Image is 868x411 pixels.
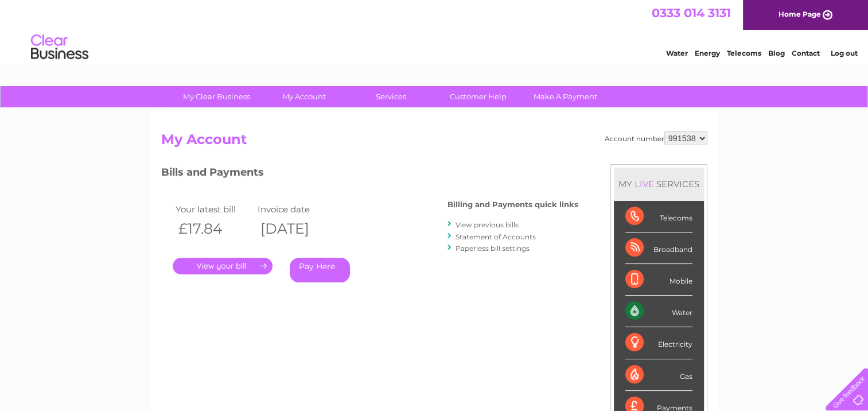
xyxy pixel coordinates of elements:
a: Paperless bill settings [456,244,530,253]
a: My Clear Business [169,86,264,107]
a: Services [344,86,438,107]
a: Contact [792,49,820,57]
a: Blog [768,49,785,57]
div: Gas [625,359,692,391]
a: Log out [830,49,857,57]
div: Telecoms [625,201,692,232]
div: MY SERVICES [614,168,704,200]
a: Energy [695,49,720,57]
div: Broadband [625,232,692,264]
th: [DATE] [255,217,337,241]
th: £17.84 [173,217,255,241]
a: View previous bills [456,220,519,229]
td: Your latest bill [173,201,255,217]
h4: Billing and Payments quick links [447,200,578,209]
img: logo.png [30,30,89,65]
a: Pay Here [290,258,350,282]
a: Statement of Accounts [456,232,536,241]
div: Mobile [625,264,692,296]
div: Account number [605,131,707,145]
a: 0333 014 3131 [652,6,731,20]
a: Water [666,49,688,57]
a: My Account [256,86,351,107]
a: . [173,258,273,274]
a: Telecoms [727,49,761,57]
h3: Bills and Payments [161,164,578,184]
div: Water [625,296,692,327]
h2: My Account [161,131,707,153]
td: Invoice date [255,201,337,217]
a: Make A Payment [518,86,613,107]
div: LIVE [632,179,656,189]
a: Customer Help [431,86,526,107]
div: Electricity [625,327,692,359]
div: Clear Business is a trading name of Verastar Limited (registered in [GEOGRAPHIC_DATA] No. 3667643... [164,6,706,56]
